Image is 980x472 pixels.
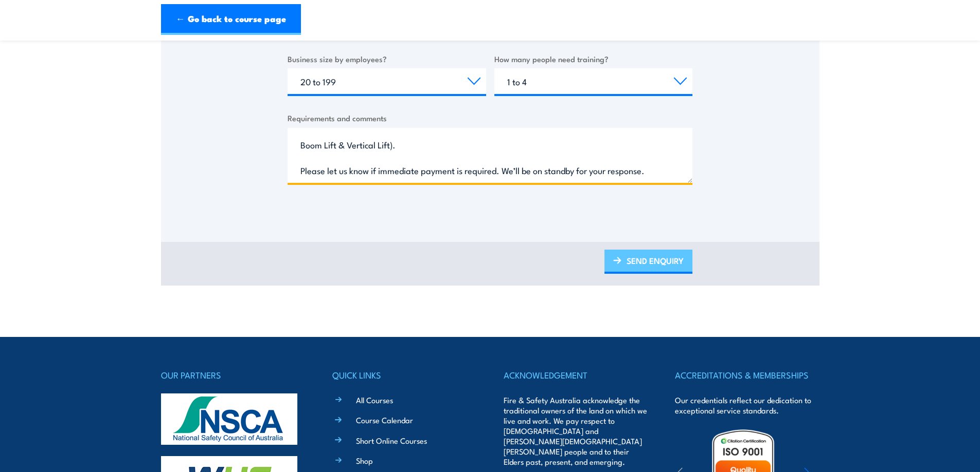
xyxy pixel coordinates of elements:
h4: ACCREDITATIONS & MEMBERSHIPS [675,368,819,382]
p: Our credentials reflect our dedication to exceptional service standards. [675,395,819,416]
a: Short Online Courses [356,435,427,446]
h4: ACKNOWLEDGEMENT [504,368,648,382]
a: Shop [356,455,373,466]
a: All Courses [356,394,393,405]
p: Fire & Safety Australia acknowledge the traditional owners of the land on which we live and work.... [504,395,648,467]
label: How many people need training? [494,53,693,65]
h4: OUR PARTNERS [161,368,305,382]
img: nsca-logo-footer [161,393,297,445]
label: Business size by employees? [288,53,486,65]
a: ← Go back to course page [161,4,301,35]
h4: QUICK LINKS [332,368,476,382]
label: Requirements and comments [288,112,692,124]
a: Course Calendar [356,414,413,425]
a: SEND ENQUIRY [604,250,692,274]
